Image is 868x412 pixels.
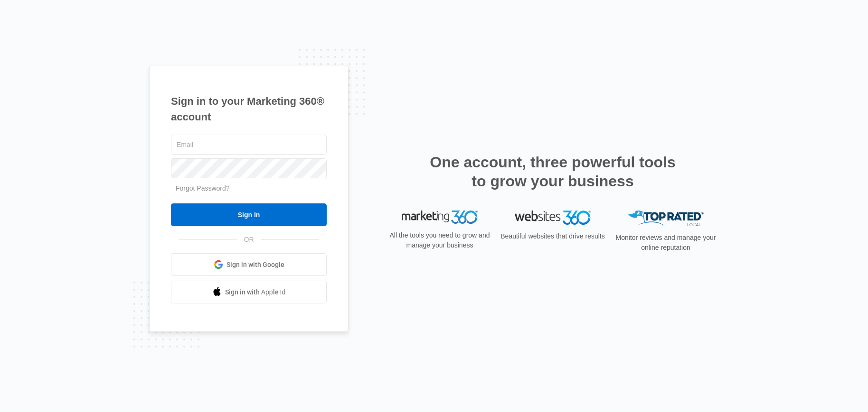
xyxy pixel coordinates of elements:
img: Marketing 360 [402,211,478,224]
input: Sign In [171,203,327,226]
a: Sign in with Google [171,253,327,276]
span: Sign in with Apple Id [225,287,286,297]
h1: Sign in to your Marketing 360® account [171,93,327,125]
img: Top Rated Local [628,211,704,226]
p: All the tools you need to grow and manage your business [387,230,493,250]
a: Forgot Password? [176,184,230,192]
p: Monitor reviews and manage your online reputation [613,233,719,253]
span: OR [237,235,261,245]
span: Sign in with Google [226,260,284,270]
a: Sign in with Apple Id [171,281,327,303]
input: Email [171,135,327,155]
img: Websites 360 [515,211,591,224]
h2: One account, three powerful tools to grow your business [427,153,679,191]
p: Beautiful websites that drive results [500,231,606,241]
